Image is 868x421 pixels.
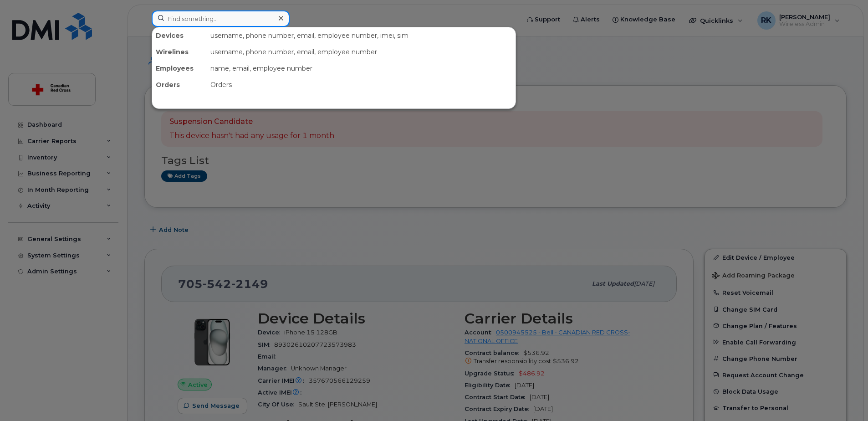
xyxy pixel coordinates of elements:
[152,44,207,60] div: Wirelines
[152,27,207,44] div: Devices
[207,77,516,93] div: Orders
[207,27,516,44] div: username, phone number, email, employee number, imei, sim
[152,77,207,93] div: Orders
[152,60,207,77] div: Employees
[207,44,516,60] div: username, phone number, email, employee number
[207,60,516,77] div: name, email, employee number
